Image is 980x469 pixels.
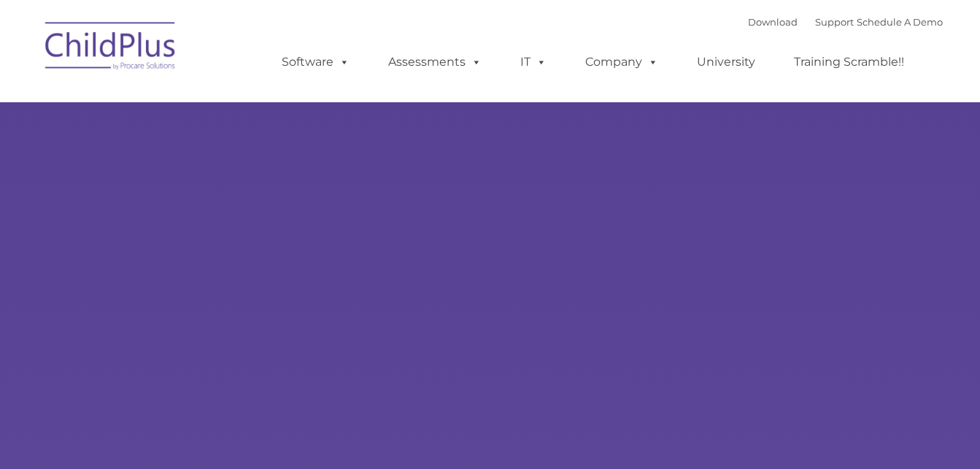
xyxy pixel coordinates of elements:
a: Download [748,16,798,28]
a: IT [506,47,561,77]
a: Schedule A Demo [857,16,943,28]
a: Software [267,47,364,77]
a: Company [571,47,673,77]
img: ChildPlus by Procare Solutions [38,12,184,85]
a: University [682,47,770,77]
a: Assessments [374,47,496,77]
a: Training Scramble!! [779,47,919,77]
font: | [748,16,943,28]
a: Support [815,16,854,28]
